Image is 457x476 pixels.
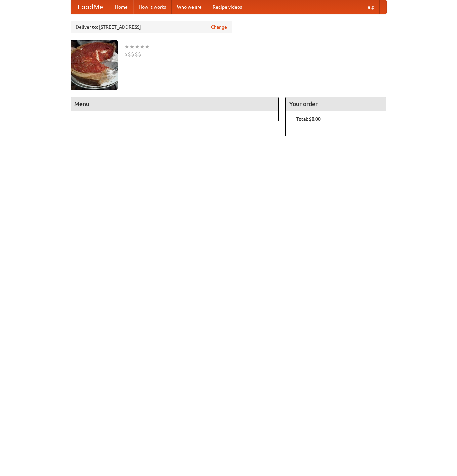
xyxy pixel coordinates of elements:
li: ★ [140,43,145,50]
h4: Your order [286,97,386,111]
a: Home [110,0,133,14]
li: ★ [135,43,140,50]
a: Change [211,24,227,30]
a: FoodMe [71,0,110,14]
div: Deliver to: [STREET_ADDRESS] [71,21,232,33]
li: ★ [145,43,150,50]
a: Who we are [172,0,207,14]
li: $ [131,50,135,58]
a: Recipe videos [207,0,247,14]
a: Help [359,0,380,14]
h4: Menu [71,97,279,111]
li: $ [128,50,131,58]
li: $ [138,50,141,58]
a: How it works [133,0,172,14]
li: ★ [129,43,135,50]
li: ★ [124,43,129,50]
li: $ [135,50,138,58]
b: Total: $0.00 [296,116,321,122]
img: angular.jpg [71,40,118,90]
li: $ [124,50,128,58]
